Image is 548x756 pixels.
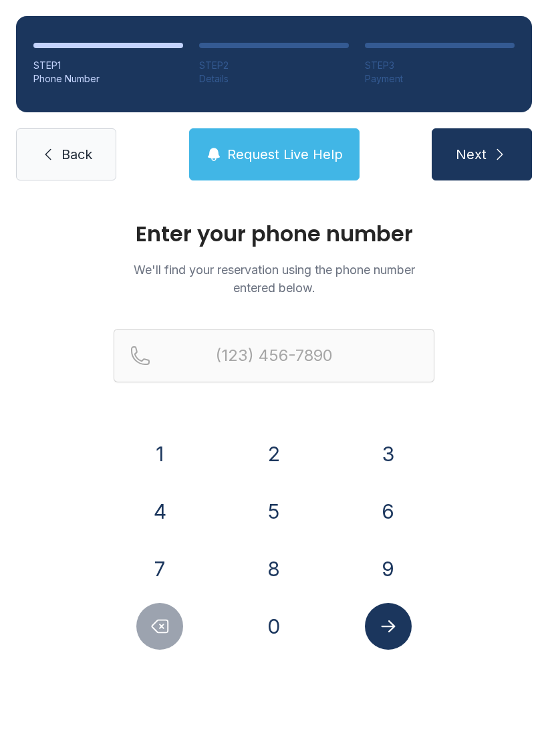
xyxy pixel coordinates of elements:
[136,545,183,592] button: 7
[365,72,515,86] div: Payment
[365,59,515,72] div: STEP 3
[251,545,297,592] button: 8
[456,145,487,164] span: Next
[114,261,434,297] p: We'll find your reservation using the phone number entered below.
[251,488,297,535] button: 5
[365,603,412,650] button: Submit lookup form
[114,223,434,245] h1: Enter your phone number
[61,145,92,164] span: Back
[136,603,183,650] button: Delete number
[251,430,297,477] button: 2
[136,488,183,535] button: 4
[114,329,434,382] input: Reservation phone number
[136,430,183,477] button: 1
[365,488,412,535] button: 6
[33,72,183,86] div: Phone Number
[199,59,349,72] div: STEP 2
[365,430,412,477] button: 3
[227,145,343,164] span: Request Live Help
[365,545,412,592] button: 9
[33,59,183,72] div: STEP 1
[251,603,297,650] button: 0
[199,72,349,86] div: Details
